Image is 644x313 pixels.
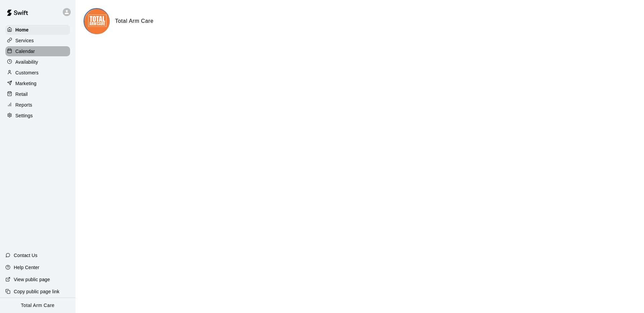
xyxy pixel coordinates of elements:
[15,80,37,87] p: Marketing
[15,112,33,119] p: Settings
[14,252,38,259] p: Contact Us
[5,46,70,56] a: Calendar
[14,288,59,295] p: Copy public page link
[14,276,50,283] p: View public page
[14,264,39,271] p: Help Center
[115,17,154,25] h6: Total Arm Care
[85,9,110,34] img: Total Arm Care logo
[5,111,70,121] a: Settings
[5,100,70,110] a: Reports
[5,78,70,88] a: Marketing
[15,37,34,44] p: Services
[15,59,38,65] p: Availability
[15,102,32,108] p: Reports
[15,69,39,76] p: Customers
[15,48,35,55] p: Calendar
[15,91,28,98] p: Retail
[5,57,70,67] a: Availability
[5,68,70,78] a: Customers
[5,25,70,35] a: Home
[21,302,54,309] p: Total Arm Care
[5,89,70,99] a: Retail
[15,26,29,33] p: Home
[5,36,70,46] a: Services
